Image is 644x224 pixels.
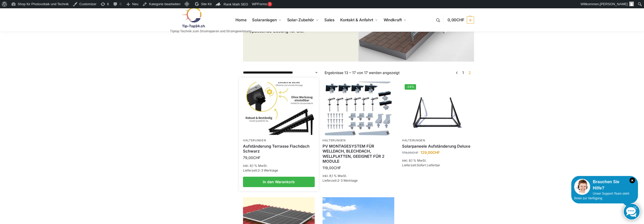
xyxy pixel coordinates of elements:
span: Seite 2 [467,70,472,75]
i: Schließen [629,177,635,183]
a: Kontakt & Anfahrt [338,8,380,32]
span: 2-3 Werktage [337,179,358,182]
a: Halterungen [323,139,346,142]
p: Ergebnisse 13 – 17 von 17 werden angezeigt [325,70,400,75]
span: CHF [253,155,260,160]
span: 0,00 [448,17,464,22]
span: CHF [432,150,440,155]
span: Rank Math SEO [224,2,248,6]
select: Shop-Reihenfolge [243,70,318,75]
a: PV MONTAGESYSTEM FÜR WELLDACH, BLECHDACH, WELLPLATTEN, GEEIGNET FÜR 2 MODULE [323,144,394,164]
span: Sofort Lieferbar [417,163,440,167]
span: Site Kit [201,2,212,6]
span: Lieferzeit: [243,168,278,172]
a: Windkraft [381,8,409,32]
a: Solar-Zubehör [285,8,321,32]
span: Sales [324,17,335,22]
span: CHF [412,151,418,155]
div: 3 [267,2,272,6]
span: Kontakt & Anfahrt [340,17,373,22]
a: Solarpaneele Aufständerung Deluxe [402,144,474,149]
span: 0 [467,16,474,24]
span: Lieferzeit: [402,163,440,167]
img: Customer service [574,179,590,195]
a: ← [455,70,459,75]
p: inkl. 8,1 % MwSt. [243,163,315,168]
img: Aufständerung Terrasse Flachdach Schwarz [244,82,314,135]
img: Benutzerbild von Rupert Spoddig [629,2,634,6]
a: Sales [322,8,337,32]
bdi: 79,00 [243,155,260,160]
a: Solaranlagen [250,8,284,32]
img: Solaranlagen, Speicheranlagen und Energiesparprodukte [170,7,215,28]
p: Tiptop Technik zum Stromsparen und Stromgewinnung [170,30,251,33]
a: -28%Solarpaneele Aufständerung für Terrasse [402,82,474,135]
img: Solarpaneele Aufständerung für Terrasse [402,82,474,135]
span: Windkraft [384,17,402,22]
span: [PERSON_NAME] [600,2,628,6]
span: Lieferzeit: [323,179,358,182]
a: Halterungen [243,139,266,142]
span: 2-3 Werktage [258,168,278,172]
a: Seite 1 [461,70,465,75]
img: PV MONTAGESYSTEM FÜR WELLDACH, BLECHDACH, WELLPLATTEN, GEEIGNET FÜR 2 MODULE [323,82,394,135]
a: In den Warenkorb legen: „Aufständerung Terrasse Flachdach Schwarz“ [243,177,315,187]
a: Halterungen [402,139,425,142]
span: Solar-Zubehör [287,17,314,22]
bdi: 179,00 [402,151,418,155]
span: CHF [456,17,464,22]
p: inkl. 8,1 % MwSt. [402,158,474,163]
nav: Cart contents [448,8,474,32]
nav: Produkt-Seitennummerierung [453,70,474,75]
span: Solaranlagen [252,17,277,22]
a: Aufständerung Terrasse Flachdach Schwarz [243,144,315,154]
bdi: 129,00 [420,150,440,155]
p: inkl. 8,1 % MwSt. [323,174,394,178]
a: 0,00CHF 0 [448,12,474,28]
div: Brauchen Sie Hilfe? [574,179,635,191]
span: CHF [334,166,341,170]
bdi: 119,00 [323,166,341,170]
span: Unser Support-Team steht Ihnen zur Verfügung [574,192,629,200]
